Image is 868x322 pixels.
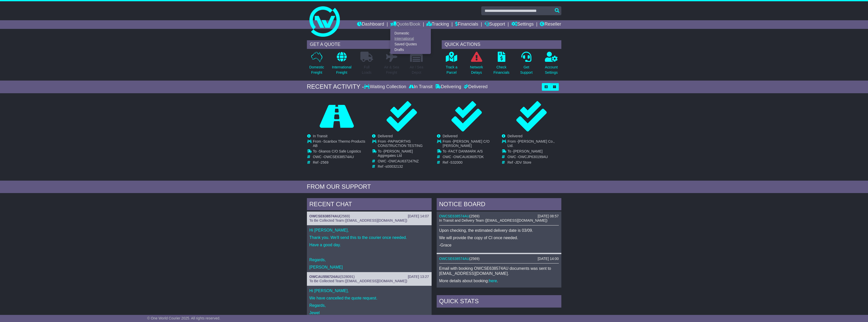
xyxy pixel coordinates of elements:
td: OWC - [443,155,496,160]
span: Delivered [508,134,523,138]
p: Check Financials [493,65,509,75]
span: [PERSON_NAME] [513,149,543,153]
a: CheckFinancials [493,51,510,78]
p: -Grace [439,243,559,248]
p: Hi [PERSON_NAME], [309,228,429,233]
div: ( ) [309,214,429,218]
div: [DATE] 14:07 [408,214,429,218]
a: Financials [455,20,478,29]
span: OWCJP630199AU [518,155,548,159]
td: OWC - [378,159,431,165]
td: To - [313,149,366,155]
a: OWCSE638574AU [439,257,469,261]
td: OWC - [313,155,366,160]
div: Delivering [434,84,463,90]
span: Scanbox Thermo Products AB [313,139,365,148]
p: Air & Sea Freight [384,65,399,75]
td: Ref - [313,160,366,165]
a: International [391,36,431,42]
a: OWCSE638574AU [439,214,469,218]
span: JDV Store [515,160,531,164]
a: Reseller [540,20,561,29]
div: [DATE] 14:00 [538,257,559,261]
a: here [489,279,497,283]
div: RECENT CHAT [307,198,432,212]
a: Domestic [391,30,431,36]
div: [DATE] 13:27 [408,275,429,279]
td: To - [443,149,496,155]
span: In Transit [313,134,328,138]
div: Quick Stats [437,295,561,309]
span: [PERSON_NAME] C/O [PERSON_NAME] [443,139,490,148]
a: OWCSE638574AU [309,214,340,218]
div: Waiting Collection [364,84,407,90]
a: DomesticFreight [309,51,324,78]
span: Delivered [378,134,393,138]
span: OWCAU636057DK [453,155,484,159]
a: Dashboard [357,20,384,29]
div: RECENT ACTIVITY - [307,83,364,90]
td: Deliveries [437,309,561,322]
td: OWC - [508,155,561,160]
div: Quote/Book [390,29,431,54]
p: We will provide the copy of CI once needed. [439,235,559,240]
td: From - [313,139,366,149]
div: ( ) [439,214,559,218]
div: NOTICE BOARD [437,198,561,212]
p: [PERSON_NAME] [309,265,429,270]
div: ( ) [439,257,559,261]
span: To Be Collected Team ([EMAIL_ADDRESS][DOMAIN_NAME]) [309,279,407,283]
td: From - [378,139,431,149]
td: From - [443,139,496,149]
td: From - [508,139,561,149]
span: 2569 [470,257,478,261]
p: Air / Sea Depot [410,65,423,75]
span: Skanos C/O Safe Logistics [319,149,361,153]
p: Full Loads [360,65,373,75]
p: Network Delays [470,65,483,75]
a: GetSupport [520,51,533,78]
div: ( ) [309,275,429,279]
td: To - [378,149,431,159]
td: Ref - [508,160,561,165]
td: Ref - [378,164,431,169]
a: Track aParcel [446,51,458,78]
span: OWCAU637247NZ [389,159,419,163]
p: Have a good day. [309,242,429,247]
p: Thank you. We'll send this to the courier once needed. [309,235,429,240]
td: To - [508,149,561,155]
a: OWCAU556724AU [309,275,340,279]
p: We have cancelled the quote request. [309,296,429,300]
p: Domestic Freight [309,65,324,75]
span: To Be Collected Team ([EMAIL_ADDRESS][DOMAIN_NAME]) [309,218,407,222]
p: Email with booking OWCSE638574AU documents was sent to [EMAIL_ADDRESS][DOMAIN_NAME]. [439,266,559,276]
span: s00032132 [385,164,403,168]
div: [DATE] 08:57 [538,214,559,218]
span: FACT DANMARK A/S [449,149,483,153]
a: Tracking [427,20,449,29]
a: InternationalFreight [332,51,352,78]
span: OWCSE638574AU [324,155,354,159]
span: [PERSON_NAME] Aggregates Ltd [378,149,413,158]
p: International Freight [332,65,352,75]
a: AccountSettings [545,51,558,78]
td: Ref - [443,160,496,165]
a: Settings [511,20,534,29]
p: Get Support [520,65,532,75]
p: More details about booking: . [439,278,559,283]
a: Drafts [391,47,431,52]
span: © One World Courier 2025. All rights reserved. [147,316,220,320]
span: In Transit and Delivery Team ([EMAIL_ADDRESS][DOMAIN_NAME]) [439,218,548,222]
span: S28091 [341,275,354,279]
p: Regards, [309,257,429,262]
div: QUICK ACTIONS [442,40,561,49]
a: Saved Quotes [391,42,431,47]
span: Delivered [443,134,458,138]
p: Hi [PERSON_NAME], [309,288,429,293]
span: [PERSON_NAME] Co., Ltd. [508,139,555,148]
a: Support [485,20,505,29]
span: 2569 [341,214,349,218]
p: Jewel [309,310,429,315]
span: PAPWORTHS CONSTRUCTION TESTING [378,139,423,148]
p: Track a Parcel [446,65,457,75]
